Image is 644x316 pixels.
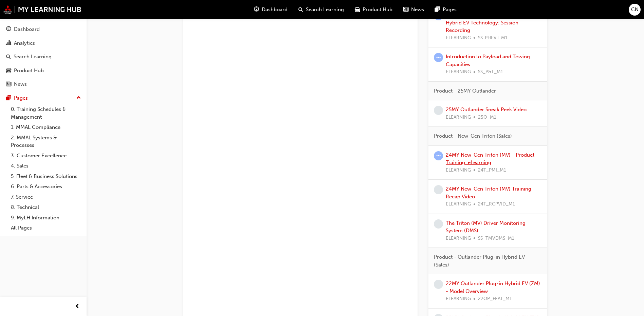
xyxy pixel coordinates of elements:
a: 5. Fleet & Business Solutions [8,171,84,182]
a: pages-iconPages [429,3,462,17]
a: 25MY Outlander Sneak Peek Video [446,106,527,113]
span: search-icon [298,5,303,14]
span: 24T_RCPVID_M1 [478,200,515,208]
span: ELEARNING [446,295,471,303]
span: car-icon [6,68,11,74]
span: learningRecordVerb_ATTEMPT-icon [434,53,443,62]
span: SS_P&T_M1 [478,68,503,76]
a: 1. MMAL Compliance [8,122,84,133]
span: learningRecordVerb_NONE-icon [434,185,443,194]
span: news-icon [403,5,408,14]
a: Product Hub [3,64,84,77]
span: CN [631,6,639,14]
span: learningRecordVerb_NONE-icon [434,280,443,289]
a: All Pages [8,223,84,233]
span: 25O_M1 [478,114,496,121]
span: guage-icon [6,26,11,33]
span: 24T_PMI_M1 [478,166,506,174]
span: Product Hub [363,6,392,14]
a: The Triton (MV) Driver Monitoring System (DMS) [446,220,526,234]
span: car-icon [355,5,360,14]
div: Search Learning [14,53,52,61]
span: Product - New-Gen Triton (Sales) [434,132,512,140]
button: DashboardAnalyticsSearch LearningProduct HubNews [3,22,84,92]
a: Analytics [3,37,84,50]
a: 4. Sales [8,161,84,171]
span: Pages [443,6,457,14]
a: 22MY Outlander Plug-in Hybrid EV (ZM) - Model Overview [446,280,540,294]
span: ELEARNING [446,68,471,76]
a: 2. MMAL Systems & Processes [8,133,84,151]
a: 24MY New-Gen Triton (MV) - Product Training: eLearning [446,152,534,166]
span: chart-icon [6,40,11,46]
span: ELEARNING [446,200,471,208]
span: prev-icon [75,302,80,311]
span: pages-icon [435,5,440,14]
span: Search Learning [306,6,344,14]
span: guage-icon [254,5,259,14]
span: up-icon [76,94,81,102]
a: search-iconSearch Learning [293,3,349,17]
span: learningRecordVerb_ATTEMPT-icon [434,151,443,160]
a: 24MY New-Gen Triton (MV) Training Recap Video [446,186,531,200]
img: mmal [3,5,81,14]
span: Product - 25MY Outlander [434,87,496,95]
span: ELEARNING [446,235,471,242]
button: Pages [3,92,84,104]
div: News [14,80,27,88]
a: 3. Customer Excellence [8,151,84,161]
span: ELEARNING [446,166,471,174]
a: Introduction to Payload and Towing Capacities [446,54,530,67]
span: 22OP_FEAT_M1 [478,295,512,303]
div: Pages [14,94,28,102]
a: car-iconProduct Hub [349,3,398,17]
span: Dashboard [262,6,288,14]
div: Analytics [14,39,35,47]
div: Dashboard [14,25,40,33]
a: 7. Service [8,192,84,202]
span: ELEARNING [446,34,471,42]
span: ELEARNING [446,114,471,121]
span: pages-icon [6,95,11,101]
a: 8. Technical [8,202,84,213]
button: CN [629,4,641,16]
a: News [3,78,84,91]
span: SS-PHEVT-M1 [478,34,508,42]
a: 6. Parts & Accessories [8,181,84,192]
span: News [411,6,424,14]
a: guage-iconDashboard [249,3,293,17]
span: learningRecordVerb_NONE-icon [434,219,443,229]
div: Product Hub [14,67,44,75]
span: search-icon [6,54,11,60]
a: 0. Training Schedules & Management [8,104,84,122]
a: 9. MyLH Information [8,213,84,223]
span: SS_TMVDMS_M1 [478,235,514,242]
span: learningRecordVerb_NONE-icon [434,106,443,115]
a: news-iconNews [398,3,429,17]
span: Product - Outlander Plug-in Hybrid EV (Sales) [434,253,536,269]
span: news-icon [6,81,11,87]
a: Dashboard [3,23,84,36]
a: Search Learning [3,51,84,63]
a: MiRoadTrip - Understanding our Plug-In Hybrid EV Technology: Session Recording [446,12,541,33]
